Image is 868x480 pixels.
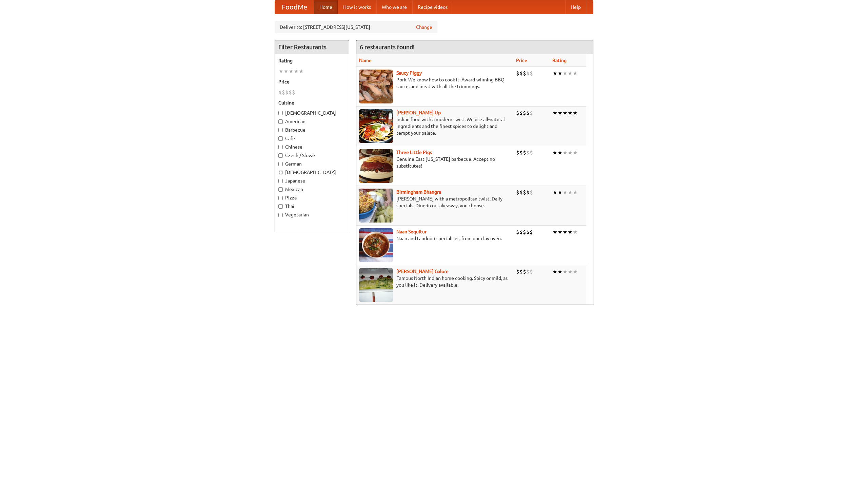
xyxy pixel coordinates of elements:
[278,89,282,96] li: $
[573,70,578,77] li: ★
[359,195,511,209] p: [PERSON_NAME] with a metropolitan twist. Daily specials. Dine-in or takeaway, you choose.
[573,149,578,156] li: ★
[552,58,567,63] a: Rating
[523,228,526,236] li: $
[523,70,526,77] li: $
[523,149,526,156] li: $
[278,179,283,183] input: Japanese
[526,228,530,236] li: $
[573,109,578,117] li: ★
[299,68,304,75] li: ★
[278,162,283,166] input: German
[552,268,557,275] li: ★
[573,268,578,275] li: ★
[563,189,568,196] li: ★
[359,58,372,63] a: Name
[278,78,346,85] h5: Price
[530,70,533,77] li: $
[530,189,533,196] li: $
[359,275,511,288] p: Famous North Indian home cooking. Spicy or mild, as you like it. Delivery available.
[275,21,437,33] div: Deliver to: [STREET_ADDRESS][US_STATE]
[278,143,346,150] label: Chinese
[278,128,283,132] input: Barbecue
[568,70,573,77] li: ★
[396,150,432,155] a: Three Little Pigs
[519,268,523,275] li: $
[557,109,563,117] li: ★
[516,109,519,117] li: $
[516,268,519,275] li: $
[278,211,346,218] label: Vegetarian
[294,68,299,75] li: ★
[568,228,573,236] li: ★
[292,89,295,96] li: $
[283,68,289,75] li: ★
[552,149,557,156] li: ★
[278,204,283,209] input: Thai
[396,110,441,115] a: [PERSON_NAME] Up
[526,109,530,117] li: $
[563,268,568,275] li: ★
[526,268,530,275] li: $
[278,153,283,158] input: Czech / Slovak
[359,228,393,262] img: naansequitur.jpg
[526,189,530,196] li: $
[568,189,573,196] li: ★
[278,68,283,75] li: ★
[360,44,415,50] ng-pluralize: 6 restaurants found!
[278,177,346,184] label: Japanese
[563,109,568,117] li: ★
[526,149,530,156] li: $
[516,228,519,236] li: $
[519,109,523,117] li: $
[563,70,568,77] li: ★
[278,145,283,149] input: Chinese
[516,149,519,156] li: $
[396,269,449,274] a: [PERSON_NAME] Galore
[557,228,563,236] li: ★
[552,109,557,117] li: ★
[516,189,519,196] li: $
[573,189,578,196] li: ★
[285,89,289,96] li: $
[278,119,283,124] input: American
[338,0,376,14] a: How it works
[359,235,511,242] p: Naan and tandoori specialties, from our clay oven.
[278,203,346,210] label: Thai
[523,189,526,196] li: $
[359,268,393,302] img: currygalore.jpg
[278,99,346,106] h5: Cuisine
[278,196,283,200] input: Pizza
[530,109,533,117] li: $
[563,228,568,236] li: ★
[278,118,346,125] label: American
[289,68,294,75] li: ★
[396,189,441,195] a: Birmingham Bhangra
[359,76,511,90] p: Pork. We know how to cook it. Award-winning BBQ sauce, and meat with all the trimmings.
[278,169,346,176] label: [DEMOGRAPHIC_DATA]
[278,110,346,116] label: [DEMOGRAPHIC_DATA]
[396,229,427,234] a: Naan Sequitur
[563,149,568,156] li: ★
[530,268,533,275] li: $
[568,268,573,275] li: ★
[278,136,283,141] input: Cafe
[519,228,523,236] li: $
[552,228,557,236] li: ★
[519,70,523,77] li: $
[573,228,578,236] li: ★
[396,70,422,76] a: Saucy Piggy
[278,127,346,133] label: Barbecue
[278,213,283,217] input: Vegetarian
[530,228,533,236] li: $
[516,70,519,77] li: $
[278,194,346,201] label: Pizza
[530,149,533,156] li: $
[552,70,557,77] li: ★
[557,149,563,156] li: ★
[278,186,346,193] label: Mexican
[416,24,432,31] a: Change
